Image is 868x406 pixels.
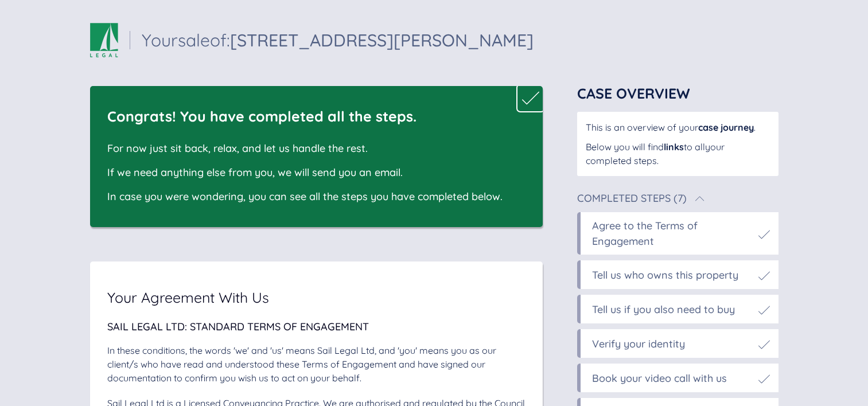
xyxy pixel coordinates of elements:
div: Tell us who owns this property [592,267,738,283]
span: Sail Legal Ltd: Standard Terms of Engagement [107,320,369,333]
div: For now just sit back, relax, and let us handle the rest. [107,140,508,156]
div: In these conditions, the words 'we' and 'us' means Sail Legal Ltd, and 'you' means you as our cli... [107,343,526,385]
div: Below you will find to all your completed steps . [586,140,770,167]
span: Case Overview [577,84,690,102]
div: Your sale of: [142,32,534,49]
div: In case you were wondering, you can see all the steps you have completed below. [107,189,508,204]
span: case journey [698,122,754,133]
span: links [664,141,684,153]
div: Completed Steps (7) [577,193,687,204]
div: Agree to the Terms of Engagement [592,218,753,249]
span: [STREET_ADDRESS][PERSON_NAME] [230,29,534,51]
div: This is an overview of your . [586,120,770,134]
div: Book your video call with us [592,370,727,386]
div: Tell us if you also need to buy [592,302,735,317]
div: If we need anything else from you, we will send you an email. [107,165,508,180]
span: Your Agreement With Us [107,290,269,304]
div: Verify your identity [592,336,685,352]
span: Congrats! You have completed all the steps. [107,107,417,125]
